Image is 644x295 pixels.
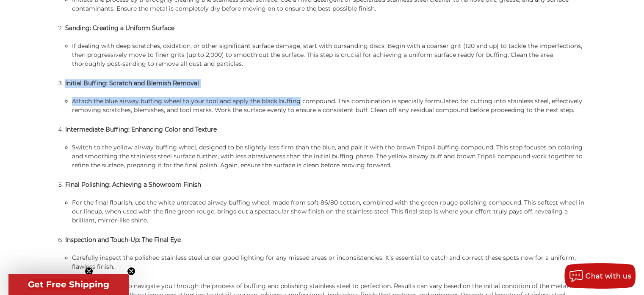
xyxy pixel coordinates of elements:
strong: Inspection and Touch-Up: The Final Eye [65,236,181,244]
button: Close teaser [85,267,93,275]
span: Get Free Shipping [28,279,109,289]
strong: Sanding: Creating a Uniform Surface [65,24,174,32]
a: sanding discs [344,42,384,50]
li: Switch to the yellow airway buffing wheel, designed to be slightly less firm than the blue, and p... [72,143,586,170]
strong: Final Polishing: Achieving a Showroom Finish [65,181,201,188]
li: Attach the blue airway buffing wheel to your tool and apply the black buffing compound. This comb... [72,97,586,115]
li: Carefully inspect the polished stainless steel under good lighting for any missed areas or incons... [72,253,586,271]
strong: Intermediate Buffing: Enhancing Color and Texture [65,126,217,133]
strong: Initial Buffing: Scratch and Blemish Removal [65,79,199,87]
div: Get Free ShippingClose teaser [8,274,129,295]
button: Chat with us [564,263,636,289]
li: If dealing with deep scratches, oxidation, or other significant surface damage, start with our . ... [72,42,586,68]
button: Close teaser [127,267,135,275]
span: Chat with us [586,272,631,280]
li: For the final flourish, use the white untreated airway buffing wheel, made from soft 86/80 cotton... [72,198,586,225]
